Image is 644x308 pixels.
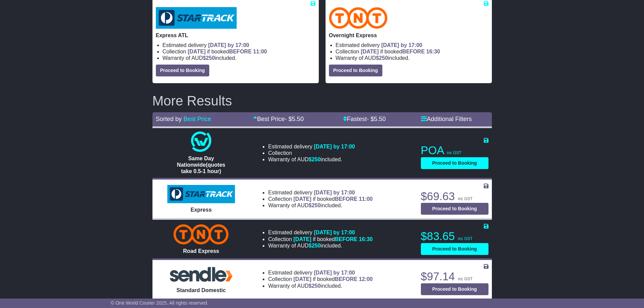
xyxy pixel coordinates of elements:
span: [DATE] by 17:00 [314,144,355,149]
a: Best Price- $5.50 [253,116,304,122]
span: inc GST [458,196,473,201]
span: 250 [312,157,321,162]
span: © One World Courier 2025. All rights reserved. [111,300,209,306]
span: [DATE] by 17:00 [314,270,355,276]
li: Warranty of AUD included. [268,283,373,289]
img: StarTrack: Express ATL [156,7,237,29]
span: $ [309,243,321,248]
span: Standard Domestic [176,287,226,293]
p: Overnight Express [329,32,488,39]
span: 250 [379,55,388,61]
span: inc GST [458,236,473,241]
a: Best Price [184,116,211,122]
span: [DATE] [293,236,311,242]
span: $ [309,203,321,208]
span: if booked [293,236,373,242]
span: 5.50 [374,116,386,122]
span: [DATE] by 17:00 [381,42,423,48]
span: 11:00 [253,49,267,54]
span: BEFORE [402,49,425,54]
button: Proceed to Booking [421,157,488,169]
span: Road Express [183,248,219,254]
li: Collection [163,48,315,55]
span: 12:00 [359,276,373,282]
li: Estimated delivery [268,269,373,276]
img: StarTrack: Express [167,185,235,203]
p: Express ATL [156,32,315,39]
span: if booked [293,196,373,202]
span: Same Day Nationwide(quotes take 0.5-1 hour) [177,156,225,174]
span: [DATE] by 17:00 [314,230,355,235]
li: Warranty of AUD included. [163,55,315,61]
span: 11:00 [359,196,373,202]
li: Warranty of AUD included. [268,242,373,249]
li: Collection [336,48,488,55]
p: $69.63 [421,190,488,203]
li: Collection [268,236,373,242]
span: [DATE] [293,196,311,202]
img: TNT Domestic: Road Express [173,224,229,244]
span: - $ [285,116,304,122]
span: BEFORE [229,49,252,54]
span: 5.50 [292,116,304,122]
span: if booked [188,49,267,54]
li: Warranty of AUD included. [268,202,373,209]
span: $ [309,157,321,162]
span: 250 [312,283,321,289]
span: BEFORE [335,276,357,282]
span: Express [191,207,212,213]
p: $83.65 [421,230,488,243]
span: BEFORE [335,196,357,202]
a: Additional Filters [421,116,472,122]
button: Proceed to Booking [421,243,488,255]
li: Estimated delivery [268,229,373,236]
span: [DATE] by 17:00 [208,42,249,48]
span: inc GST [447,150,461,155]
span: Sorted by [156,116,182,122]
li: Collection [268,150,355,156]
span: 16:30 [426,49,440,54]
img: One World Courier: Same Day Nationwide(quotes take 0.5-1 hour) [191,132,211,152]
span: [DATE] by 17:00 [314,190,355,195]
li: Warranty of AUD included. [268,156,355,163]
li: Estimated delivery [268,143,355,150]
button: Proceed to Booking [421,203,488,215]
li: Estimated delivery [336,42,488,48]
a: Fastest- $5.50 [343,116,386,122]
li: Collection [268,196,373,202]
li: Estimated delivery [163,42,315,48]
p: $97.14 [421,270,488,283]
h2: More Results [152,93,492,108]
span: [DATE] [293,276,311,282]
span: inc GST [458,277,473,281]
img: TNT Domestic: Overnight Express [329,7,388,29]
span: 16:30 [359,236,373,242]
button: Proceed to Booking [156,65,209,76]
span: [DATE] [361,49,379,54]
img: Sendle: Standard Domestic [167,265,235,284]
span: $ [203,55,215,61]
span: [DATE] [188,49,206,54]
span: 250 [206,55,215,61]
span: if booked [293,276,373,282]
span: - $ [367,116,386,122]
span: BEFORE [335,236,357,242]
span: $ [376,55,388,61]
span: $ [309,283,321,289]
span: if booked [361,49,440,54]
button: Proceed to Booking [421,283,488,295]
li: Collection [268,276,373,282]
button: Proceed to Booking [329,65,382,76]
span: 250 [312,203,321,208]
p: POA [421,144,488,157]
span: 250 [312,243,321,248]
li: Warranty of AUD included. [336,55,488,61]
li: Estimated delivery [268,189,373,196]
